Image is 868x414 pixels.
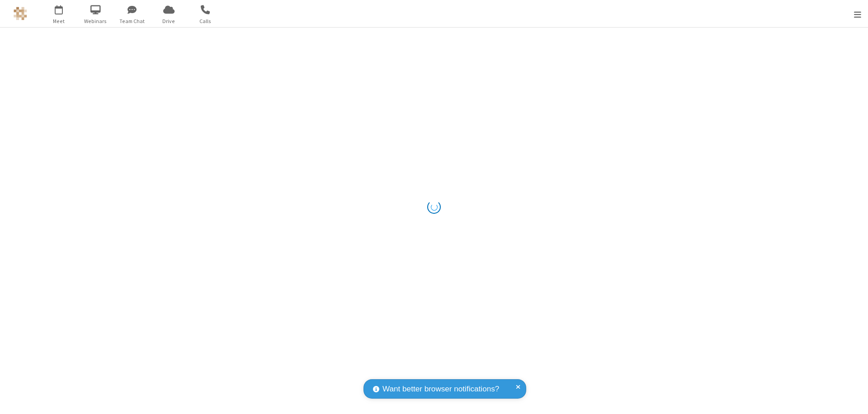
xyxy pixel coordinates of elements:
[79,17,113,25] span: Webinars
[42,17,76,25] span: Meet
[152,17,186,25] span: Drive
[189,17,222,25] span: Calls
[382,383,499,395] span: Want better browser notifications?
[115,17,149,25] span: Team Chat
[14,7,27,20] img: QA Selenium DO NOT DELETE OR CHANGE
